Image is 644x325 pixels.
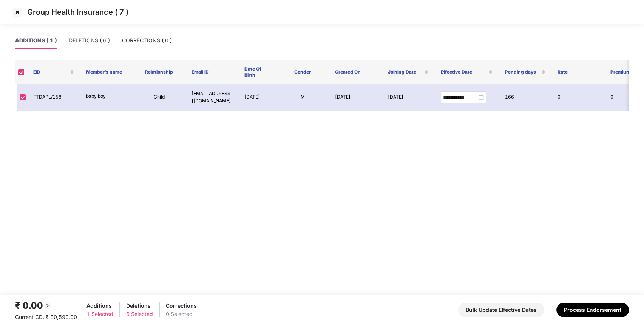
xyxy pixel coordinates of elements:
div: 0 Selected [166,310,197,318]
th: EID [27,60,80,84]
td: FTDAPL/158 [27,84,80,111]
span: Joining Date [388,69,423,75]
div: CORRECTIONS ( 0 ) [122,36,172,45]
th: Date Of Birth [238,60,276,84]
td: M [276,84,329,111]
th: Member’s name [80,60,133,84]
td: [DATE] [238,84,276,111]
td: 0 [551,84,604,111]
div: ADDITIONS ( 1 ) [15,36,57,45]
button: Process Endorsement [556,303,629,317]
span: Current CD: ₹ 80,590.00 [15,314,77,320]
div: Corrections [166,302,197,310]
div: Deletions [126,302,153,310]
button: Bulk Update Effective Dates [458,303,544,317]
th: Gender [276,60,329,84]
div: 6 Selected [126,310,153,318]
th: Created On [329,60,382,84]
th: Relationship [133,60,186,84]
div: ₹ 0.00 [15,299,77,313]
img: svg+xml;base64,PHN2ZyBpZD0iQmFjay0yMHgyMCIgeG1sbnM9Imh0dHA6Ly93d3cudzMub3JnLzIwMDAvc3ZnIiB3aWR0aD... [43,301,52,310]
th: Pending days [499,60,551,84]
span: Pending days [505,69,540,75]
th: Email ID [185,60,238,84]
th: Joining Date [382,60,435,84]
img: svg+xml;base64,PHN2ZyBpZD0iQ3Jvc3MtMzJ4MzIiIHhtbG5zPSJodHRwOi8vd3d3LnczLm9yZy8yMDAwL3N2ZyIgd2lkdG... [11,6,23,18]
th: Rate [551,60,604,84]
p: Group Health Insurance ( 7 ) [27,8,128,17]
p: baby boy [86,93,127,100]
div: DELETIONS ( 6 ) [69,36,110,45]
div: Additions [86,302,113,310]
td: [DATE] [382,84,435,111]
td: [DATE] [329,84,382,111]
td: [EMAIL_ADDRESS][DOMAIN_NAME] [185,84,238,111]
div: 1 Selected [86,310,113,318]
span: EID [33,69,68,75]
td: Child [133,84,186,111]
td: 166 [499,84,552,111]
th: Effective Date [434,60,499,84]
span: Effective Date [440,69,487,75]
